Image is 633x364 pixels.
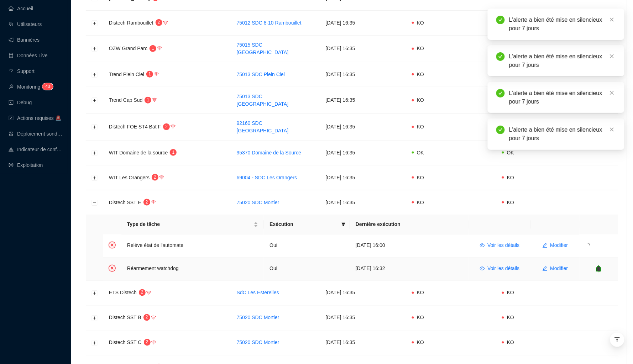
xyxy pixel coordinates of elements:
span: KO [417,290,424,296]
span: wifi [159,175,164,180]
a: 75013 SDC [GEOGRAPHIC_DATA] [237,94,289,107]
td: [DATE] 16:35 [320,11,403,36]
span: Voir les détails [488,265,520,273]
span: 4 [45,84,48,89]
sup: 43 [42,83,53,90]
a: 75020 SDC Mortier [237,200,279,205]
a: 92160 SDC [GEOGRAPHIC_DATA] [237,120,289,133]
td: [DATE] 16:35 [320,281,403,306]
a: homeAccueil [9,6,33,11]
button: Modifier [537,263,574,275]
div: L'alerte a bien été mise en silencieux pour 7 jours [509,16,616,33]
a: 75012 SDC 8-10 Rambouillet [237,20,302,26]
a: 75020 SDC Mortier [237,315,279,321]
span: Oui [270,243,277,248]
a: monitorMonitoring43 [9,84,51,90]
span: wifi [151,315,156,320]
button: Développer la ligne [92,72,98,78]
a: teamUtilisateurs [9,21,42,27]
a: 75013 SDC Plein Ciel [237,72,285,77]
span: 2 [146,340,148,345]
span: loading [585,243,590,248]
button: Développer la ligne [92,46,98,52]
td: [DATE] 16:35 [320,36,403,62]
span: 2 [146,200,148,205]
span: KO [417,200,424,205]
span: close [610,90,614,95]
span: KO [507,175,514,180]
div: L'alerte a bien été mise en silencieux pour 7 jours [509,126,616,143]
span: check-circle [496,126,505,134]
a: Close [608,52,616,60]
sup: 2 [139,289,146,296]
span: eye [480,243,485,248]
span: Modifier [550,265,568,273]
span: KO [507,340,514,345]
sup: 1 [150,45,156,52]
td: [DATE] 16:35 [320,114,403,141]
th: Type de tâche [121,215,264,234]
span: check-circle [496,89,505,97]
span: KO [507,315,514,321]
span: 2 [141,290,143,295]
span: 2 [165,124,168,129]
span: KO [417,340,424,345]
span: vertical-align-top [614,337,621,343]
td: [DATE] 16:35 [320,87,403,114]
span: KO [417,97,424,103]
span: close [610,54,614,59]
span: wifi [157,46,162,51]
span: wifi [146,290,151,295]
span: close-circle [109,265,116,272]
span: KO [417,175,424,180]
span: 1 [172,150,175,155]
span: close-circle [109,242,116,249]
a: heat-mapIndicateur de confort [9,147,63,152]
span: WIT Domaine de la source [109,150,168,155]
sup: 2 [144,339,151,346]
td: [DATE] 16:35 [320,306,403,331]
span: OK [417,150,424,155]
span: check-circle [496,52,505,61]
sup: 2 [143,199,150,206]
span: WIT Les Orangers [109,175,150,180]
button: Modifier [537,240,574,252]
span: close [610,127,614,132]
a: clusterDéploiement sondes [9,131,63,137]
span: filter [340,220,347,230]
span: edit [543,266,548,271]
td: [DATE] 16:00 [350,234,468,258]
sup: 2 [163,123,170,130]
td: [DATE] 16:32 [350,258,468,280]
span: Voir les détails [488,242,520,249]
button: Développer la ligne [92,315,98,321]
span: Type de tâche [127,221,252,228]
button: Développer la ligne [92,340,98,346]
span: wifi [151,340,156,345]
td: [DATE] 16:35 [320,190,403,215]
div: L'alerte a bien été mise en silencieux pour 7 jours [509,89,616,106]
th: Dernière exécution [350,215,468,234]
div: L'alerte a bien été mise en silencieux pour 7 jours [509,52,616,69]
a: Close [608,89,616,97]
span: Actions requises 🚨 [17,115,61,121]
span: KO [507,290,514,296]
span: Distech FOE ST4 Bat F [109,124,161,130]
sup: 1 [145,97,151,104]
span: wifi [171,124,176,129]
span: check-square [9,116,14,121]
span: KO [417,72,424,77]
td: Réarmement watchdog [121,258,264,280]
sup: 2 [152,174,158,181]
a: slidersExploitation [9,162,43,168]
a: 75015 SDC [GEOGRAPHIC_DATA] [237,42,289,55]
a: Close [608,126,616,133]
td: [DATE] 16:35 [320,331,403,355]
a: 69004 - SDC Les Orangers [237,175,297,180]
span: bell [595,265,602,273]
span: wifi [151,200,156,205]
